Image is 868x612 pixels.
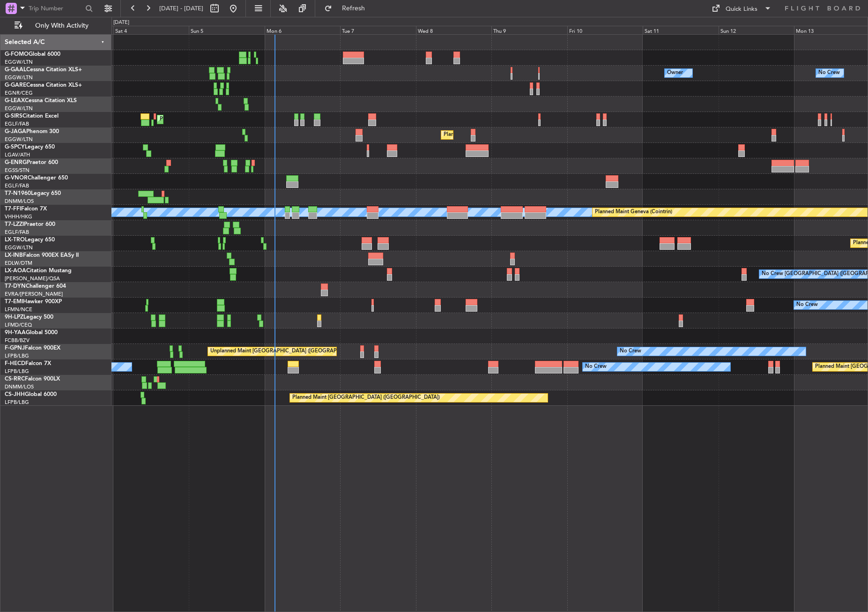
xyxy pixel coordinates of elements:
[5,129,59,134] a: G-JAGAPhenom 300
[5,299,62,305] a: T7-EMIHawker 900XP
[5,136,33,143] a: EGGW/LTN
[334,5,373,12] span: Refresh
[719,26,794,34] div: Sun 12
[5,67,26,73] span: G-GAAL
[320,1,376,16] button: Refresh
[5,399,29,406] a: LFPB/LBG
[491,26,567,34] div: Thu 9
[10,18,102,33] button: Only With Activity
[5,182,29,189] a: EGLF/FAB
[5,314,23,320] span: 9H-LPZ
[726,5,757,14] div: Quick Links
[5,191,61,196] a: T7-N1960Legacy 650
[5,206,47,212] a: T7-FFIFalcon 7X
[5,383,34,390] a: DNMM/LOS
[5,222,24,227] span: T7-LZZI
[707,1,776,16] button: Quick Links
[5,337,30,344] a: FCBB/BZV
[5,113,22,119] span: G-SIRS
[5,222,55,227] a: T7-LZZIPraetor 600
[5,392,25,397] span: CS-JHH
[5,352,29,359] a: LFPB/LBG
[620,344,641,358] div: No Crew
[5,206,21,212] span: T7-FFI
[210,344,364,358] div: Unplanned Maint [GEOGRAPHIC_DATA] ([GEOGRAPHIC_DATA])
[5,90,33,97] a: EGNR/CEG
[5,144,25,150] span: G-SPCY
[796,298,818,312] div: No Crew
[5,345,60,351] a: F-GPNJFalcon 900EX
[5,314,53,320] a: 9H-LPZLegacy 500
[265,26,340,34] div: Mon 6
[5,98,77,104] a: G-LEAXCessna Citation XLS
[5,260,32,267] a: EDLW/DTM
[5,330,58,336] a: 9H-YAAGlobal 5000
[159,4,203,13] span: [DATE] - [DATE]
[567,26,643,34] div: Fri 10
[5,368,29,375] a: LFPB/LBG
[5,175,28,181] span: G-VNOR
[5,253,23,258] span: LX-INB
[5,98,25,104] span: G-LEAX
[5,198,34,205] a: DNMM/LOS
[5,284,66,289] a: T7-DYNChallenger 604
[5,275,60,282] a: [PERSON_NAME]/QSA
[5,74,33,81] a: EGGW/LTN
[5,229,29,236] a: EGLF/FAB
[5,392,57,397] a: CS-JHHGlobal 6000
[818,66,840,80] div: No Crew
[585,360,607,374] div: No Crew
[189,26,264,34] div: Sun 5
[160,112,307,127] div: Planned Maint [GEOGRAPHIC_DATA] ([GEOGRAPHIC_DATA])
[5,160,27,165] span: G-ENRG
[5,120,29,127] a: EGLF/FAB
[5,291,63,298] a: EVRA/[PERSON_NAME]
[5,82,26,88] span: G-GARE
[5,191,31,196] span: T7-N1960
[5,175,68,181] a: G-VNORChallenger 650
[5,306,32,313] a: LFMN/NCE
[5,244,33,251] a: EGGW/LTN
[5,59,33,66] a: EGGW/LTN
[5,167,30,174] a: EGSS/STN
[5,237,25,243] span: LX-TRO
[5,52,60,57] a: G-FOMOGlobal 6000
[5,144,55,150] a: G-SPCYLegacy 650
[5,268,72,274] a: LX-AOACitation Mustang
[5,345,25,351] span: F-GPNJ
[5,361,25,366] span: F-HECD
[5,67,82,73] a: G-GAALCessna Citation XLS+
[5,237,55,243] a: LX-TROLegacy 650
[416,26,491,34] div: Wed 8
[113,19,129,27] div: [DATE]
[5,113,59,119] a: G-SIRSCitation Excel
[5,376,60,382] a: CS-RRCFalcon 900LX
[5,284,26,289] span: T7-DYN
[5,105,33,112] a: EGGW/LTN
[595,205,672,219] div: Planned Maint Geneva (Cointrin)
[5,82,82,88] a: G-GARECessna Citation XLS+
[5,376,25,382] span: CS-RRC
[113,26,189,34] div: Sat 4
[5,52,29,57] span: G-FOMO
[5,361,51,366] a: F-HECDFalcon 7X
[24,22,99,29] span: Only With Activity
[5,213,32,220] a: VHHH/HKG
[5,299,23,305] span: T7-EMI
[5,268,26,274] span: LX-AOA
[5,151,30,158] a: LGAV/ATH
[5,321,32,328] a: LFMD/CEQ
[5,253,79,258] a: LX-INBFalcon 900EX EASy II
[667,66,683,80] div: Owner
[5,160,58,165] a: G-ENRGPraetor 600
[340,26,415,34] div: Tue 7
[5,129,26,134] span: G-JAGA
[29,1,82,15] input: Trip Number
[5,330,26,336] span: 9H-YAA
[643,26,718,34] div: Sat 11
[292,391,440,405] div: Planned Maint [GEOGRAPHIC_DATA] ([GEOGRAPHIC_DATA])
[444,128,591,142] div: Planned Maint [GEOGRAPHIC_DATA] ([GEOGRAPHIC_DATA])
